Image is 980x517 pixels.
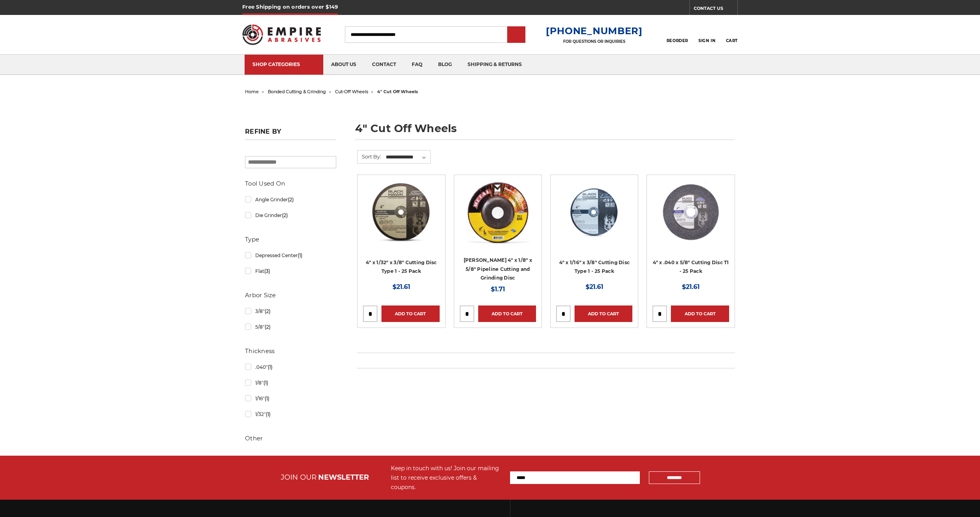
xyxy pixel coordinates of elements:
div: SHOP CATEGORIES [252,61,315,67]
a: CONTACT US [694,4,737,15]
span: (1) [268,364,273,370]
a: 3/8"(2) [245,304,336,318]
span: $21.61 [586,283,603,291]
a: 1/32"(1) [245,407,336,421]
span: (1) [298,252,302,258]
img: 4" x 1/32" x 3/8" Cutting Disc [370,180,433,243]
img: 4" x 1/16" x 3/8" Cutting Disc [563,180,626,243]
span: (2) [288,197,294,202]
a: Add to Cart [671,305,729,322]
a: [PHONE_NUMBER] [546,25,643,37]
h1: 4" cut off wheels [355,123,735,140]
a: 5/8"(2) [245,320,336,334]
a: .040"(1) [245,360,336,374]
a: contact [364,55,404,75]
span: (2) [265,308,271,314]
a: 4" x 1/16" x 3/8" Cutting Disc [556,180,632,257]
input: Submit [508,27,524,43]
img: Mercer 4" x 1/8" x 5/8 Cutting and Light Grinding Wheel [466,180,529,243]
label: Sort By: [357,151,381,162]
a: 1/8"(1) [245,376,336,390]
a: SHOP CATEGORIES [245,55,323,75]
a: home [245,89,259,94]
a: Add to Cart [575,305,632,322]
a: [PERSON_NAME] 4" x 1/8" x 5/8" Pipeline Cutting and Grinding Disc [464,257,532,281]
span: Reorder [667,38,688,43]
div: Keep in touch with us! Join our mailing list to receive exclusive offers & coupons. [391,464,502,492]
h5: Type [245,235,336,244]
h5: Refine by [245,128,336,140]
span: (3) [264,268,270,274]
img: Empire Abrasives [242,19,321,50]
a: blog [430,55,460,75]
a: Add to Cart [381,305,439,322]
h5: Other [245,434,336,443]
a: Cart [726,26,738,43]
span: (1) [265,396,269,401]
a: Angle Grinder(2) [245,193,336,206]
h5: Thickness [245,346,336,356]
span: (1) [263,380,268,386]
span: (2) [265,324,271,330]
h5: Arbor Size [245,291,336,300]
select: Sort By: [385,151,430,163]
a: Reorder [667,26,688,43]
p: FOR QUESTIONS OR INQUIRIES [546,39,643,44]
span: (2) [282,212,288,218]
a: Depressed Center(1) [245,248,336,262]
a: faq [404,55,430,75]
h5: Tool Used On [245,179,336,188]
img: 4 inch cut off wheel for angle grinder [659,180,722,243]
a: Flat(3) [245,264,336,278]
a: 4" x .040 x 5/8" Cutting Disc T1 - 25 Pack [653,259,729,274]
a: 4" x 1/16" x 3/8" Cutting Disc Type 1 - 25 Pack [559,259,630,274]
a: 4" x 1/32" x 3/8" Cutting Disc [363,180,439,257]
a: about us [323,55,364,75]
span: NEWSLETTER [318,473,369,482]
span: $21.61 [682,283,700,291]
a: shipping & returns [460,55,530,75]
span: Sign In [698,38,715,43]
span: (1) [266,411,271,417]
a: Mercer 4" x 1/8" x 5/8 Cutting and Light Grinding Wheel [460,180,536,257]
a: Add to Cart [478,305,536,322]
a: bonded cutting & grinding [268,89,326,94]
span: Cart [726,38,738,43]
span: JOIN OUR [281,473,317,482]
a: 4" x 1/32" x 3/8" Cutting Disc Type 1 - 25 Pack [366,259,437,274]
a: 1/16"(1) [245,392,336,405]
span: 4" cut off wheels [377,89,418,94]
span: $1.71 [491,285,505,293]
a: Die Grinder(2) [245,208,336,222]
a: cut-off wheels [335,89,368,94]
a: 4 inch cut off wheel for angle grinder [652,180,729,257]
span: $21.61 [392,283,410,291]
